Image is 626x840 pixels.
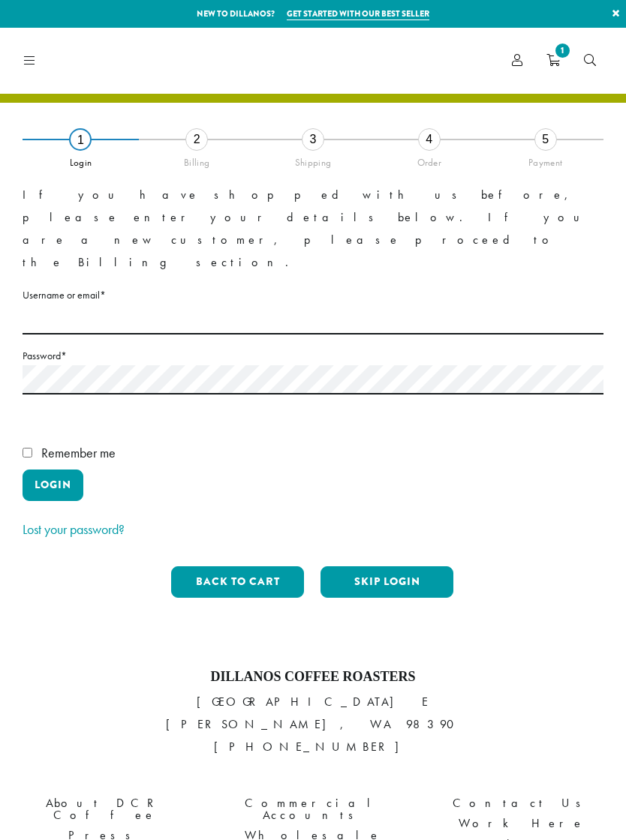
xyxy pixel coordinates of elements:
[23,184,603,274] p: If you have shopped with us before, please enter your details below. If you are a new customer, p...
[220,793,406,826] a: Commercial Accounts
[23,151,139,169] div: Login
[69,128,92,151] div: 1
[371,151,487,169] div: Order
[255,151,372,169] div: Shipping
[11,691,615,758] p: [GEOGRAPHIC_DATA] E [PERSON_NAME], WA 98390
[41,444,116,461] span: Remember me
[572,48,608,73] a: Search
[302,128,324,151] div: 3
[214,739,413,754] a: [PHONE_NUMBER]
[429,814,615,834] a: Work Here
[23,520,125,538] a: Lost your password?
[534,128,557,151] div: 5
[23,448,32,457] input: Remember me
[287,7,429,20] a: Get started with our best seller
[418,128,441,151] div: 4
[11,793,197,826] a: About DCR Coffee
[429,793,615,814] a: Contact Us
[23,346,603,365] label: Password
[487,151,603,169] div: Payment
[11,669,615,685] h4: Dillanos Coffee Roasters
[552,40,573,61] span: 1
[185,128,208,151] div: 2
[23,469,83,501] button: Login
[321,566,453,598] button: Skip Login
[171,566,304,598] button: Back to cart
[23,286,603,304] label: Username or email
[139,151,255,169] div: Billing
